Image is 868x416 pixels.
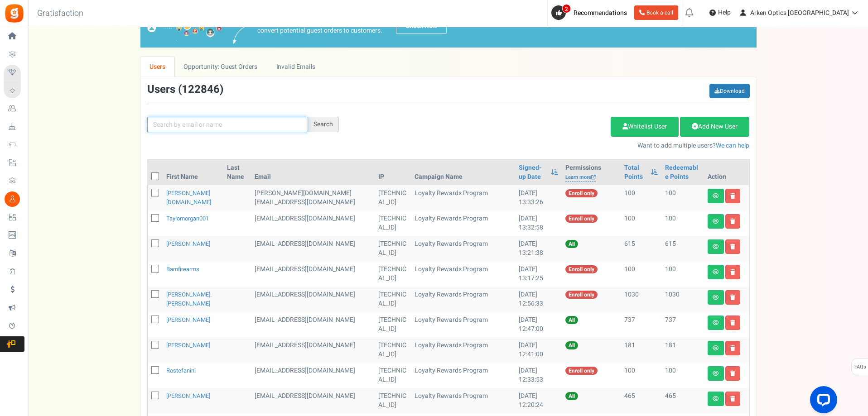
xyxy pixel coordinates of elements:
[375,261,410,287] td: [TECHNICAL_ID]
[166,214,209,223] a: taylomorgan001
[661,236,704,261] td: 615
[565,265,598,273] span: Enroll only
[515,185,562,210] td: [DATE] 13:33:26
[680,117,749,137] a: Add New User
[251,337,375,363] td: [EMAIL_ADDRESS][DOMAIN_NAME]
[308,117,339,132] div: Search
[716,141,749,150] a: We can help
[411,160,515,185] th: Campaign Name
[375,388,410,413] td: [TECHNICAL_ID]
[411,287,515,312] td: Loyalty Rewards Program
[147,84,223,96] h3: Users ( )
[730,219,735,224] i: Delete user
[621,261,661,287] td: 100
[661,337,704,363] td: 181
[730,295,735,300] i: Delete user
[713,345,719,351] i: View details
[163,160,224,185] th: First Name
[565,392,578,400] span: All
[166,189,211,206] a: [PERSON_NAME][DOMAIN_NAME]
[411,388,515,413] td: Loyalty Rewards Program
[661,287,704,312] td: 1030
[411,337,515,363] td: Loyalty Rewards Program
[621,312,661,337] td: 737
[713,269,719,275] i: View details
[565,341,578,349] span: All
[730,320,735,325] i: Delete user
[375,287,410,312] td: [TECHNICAL_ID]
[515,388,562,413] td: [DATE] 12:20:24
[27,5,93,23] h3: Gratisfaction
[611,117,679,137] a: Whitelist User
[565,291,598,299] span: Enroll only
[166,290,212,308] a: [PERSON_NAME].[PERSON_NAME]
[166,265,199,273] a: bamfirearms
[352,141,750,150] p: Want to add multiple users?
[182,81,220,97] span: 122846
[147,117,308,132] input: Search by email or name
[716,8,731,17] span: Help
[565,215,598,223] span: Enroll only
[519,163,546,182] a: Signed-up Date
[661,261,704,287] td: 100
[411,210,515,236] td: Loyalty Rewards Program
[621,236,661,261] td: 615
[411,236,515,261] td: Loyalty Rewards Program
[661,312,704,337] td: 737
[621,287,661,312] td: 1030
[621,337,661,363] td: 181
[551,5,631,20] a: 2 Recommendations
[739,18,747,29] a: ×
[661,185,704,210] td: 100
[251,210,375,236] td: General
[375,363,410,388] td: [TECHNICAL_ID]
[375,210,410,236] td: [TECHNICAL_ID]
[704,160,749,185] th: Action
[251,312,375,337] td: [EMAIL_ADDRESS][DOMAIN_NAME]
[621,388,661,413] td: 465
[4,3,24,24] img: Gratisfaction
[713,396,719,402] i: View details
[730,193,735,199] i: Delete user
[562,4,571,13] span: 2
[251,287,375,312] td: [EMAIL_ADDRESS][DOMAIN_NAME]
[730,396,735,402] i: Delete user
[251,160,375,185] th: Email
[713,295,719,300] i: View details
[730,269,735,275] i: Delete user
[661,210,704,236] td: 100
[706,5,734,20] a: Help
[375,160,410,185] th: IP
[565,189,598,197] span: Enroll only
[515,210,562,236] td: [DATE] 13:32:58
[251,185,375,210] td: General
[251,236,375,261] td: [EMAIL_ADDRESS][DOMAIN_NAME]
[661,363,704,388] td: 100
[750,8,849,18] span: Arken Optics [GEOGRAPHIC_DATA]
[713,371,719,376] i: View details
[140,57,175,77] a: Users
[665,163,700,182] a: Redeemable Points
[166,341,210,349] a: [PERSON_NAME]
[621,185,661,210] td: 100
[375,236,410,261] td: [TECHNICAL_ID]
[634,5,678,20] a: Book a call
[854,359,866,376] span: FAQs
[624,163,646,182] a: Total Points
[574,8,627,18] span: Recommendations
[166,316,210,324] a: [PERSON_NAME]
[267,57,324,77] a: Invalid Emails
[661,388,704,413] td: 465
[515,236,562,261] td: [DATE] 13:21:38
[565,316,578,324] span: All
[565,174,596,182] a: Learn more
[713,320,719,325] i: View details
[411,261,515,287] td: Loyalty Rewards Program
[621,210,661,236] td: 100
[713,244,719,249] i: View details
[166,239,210,248] a: [PERSON_NAME]
[515,261,562,287] td: [DATE] 13:17:25
[713,219,719,224] i: View details
[562,160,621,185] th: Permissions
